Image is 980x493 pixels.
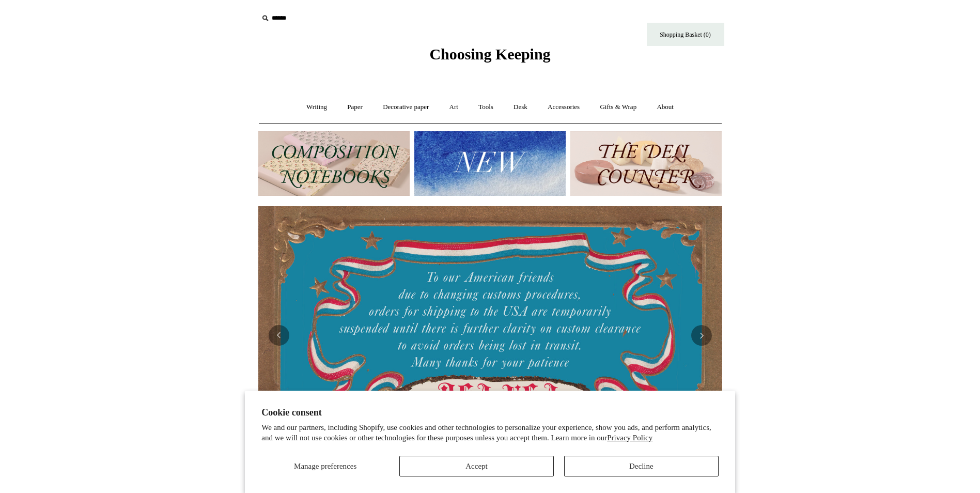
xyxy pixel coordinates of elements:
img: 202302 Composition ledgers.jpg__PID:69722ee6-fa44-49dd-a067-31375e5d54ec [258,131,410,196]
button: Next [691,325,712,346]
button: Accept [399,456,554,476]
img: The Deli Counter [570,131,722,196]
img: New.jpg__PID:f73bdf93-380a-4a35-bcfe-7823039498e1 [414,131,566,196]
a: Decorative paper [374,94,438,121]
a: Choosing Keeping [429,54,550,61]
button: Decline [564,456,719,476]
a: Writing [297,94,336,121]
span: Choosing Keeping [429,45,550,63]
a: Gifts & Wrap [590,94,646,121]
a: Privacy Policy [607,434,652,442]
span: Manage preferences [294,462,356,470]
a: About [647,94,683,121]
img: USA PSA .jpg__PID:33428022-6587-48b7-8b57-d7eefc91f15a [258,206,722,465]
h2: Cookie consent [261,407,719,418]
a: Desk [504,94,537,121]
button: Manage preferences [261,456,389,476]
a: Tools [469,94,503,121]
a: Art [440,94,468,121]
a: Shopping Basket (0) [647,23,724,46]
a: Accessories [538,94,589,121]
p: We and our partners, including Shopify, use cookies and other technologies to personalize your ex... [261,423,719,443]
button: Previous [269,325,289,346]
a: Paper [338,94,372,121]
